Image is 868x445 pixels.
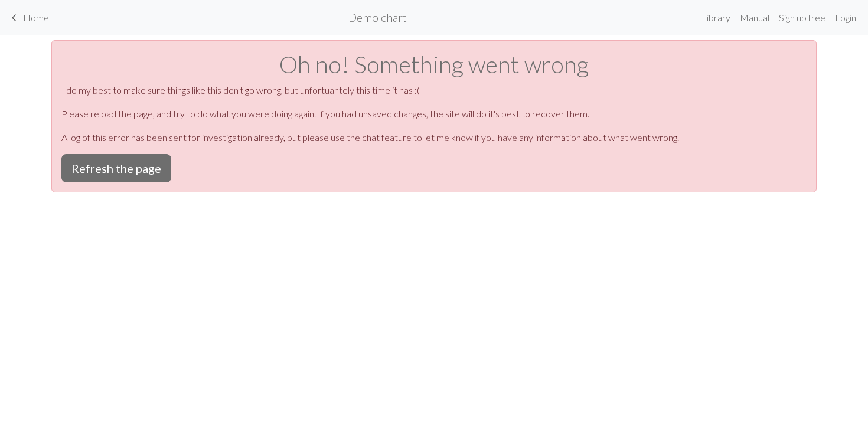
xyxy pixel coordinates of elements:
a: Home [7,8,49,28]
p: A log of this error has been sent for investigation already, but please use the chat feature to l... [61,130,807,145]
a: Manual [735,6,774,30]
button: Refresh the page [61,154,171,182]
span: keyboard_arrow_left [7,9,21,26]
span: Home [23,12,49,23]
h2: Demo chart [348,11,407,24]
a: Login [830,6,861,30]
h1: Oh no! Something went wrong [61,50,807,78]
a: Library [697,6,735,30]
p: I do my best to make sure things like this don't go wrong, but unfortuantely this time it has :( [61,83,807,97]
a: Sign up free [774,6,830,30]
p: Please reload the page, and try to do what you were doing again. If you had unsaved changes, the ... [61,107,807,121]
